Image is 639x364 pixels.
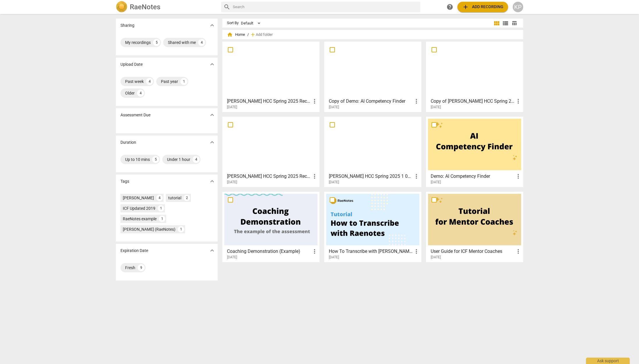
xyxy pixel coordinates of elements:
div: 2 [184,195,190,201]
span: [DATE] [329,255,339,260]
button: KP [513,2,523,12]
span: add [250,32,256,38]
div: Fresh [125,265,135,271]
span: more_vert [311,173,318,180]
span: view_module [493,20,500,27]
p: Tags [120,178,129,184]
span: help [446,3,453,10]
h3: Demo: AI Competency Finder [431,173,515,180]
div: 4 [193,156,200,163]
button: Show more [208,246,216,255]
a: How To Transcribe with [PERSON_NAME][DATE] [326,194,419,260]
a: Help [445,2,455,12]
div: 1 [180,78,187,85]
button: Show more [208,138,216,147]
div: Shared with me [168,40,196,45]
div: Under 1 hour [167,157,190,162]
h3: Kerry Puglisi HCC Spring 2025 1 060625 [329,173,413,180]
button: Upload [457,2,508,12]
button: Show more [208,60,216,69]
span: more_vert [311,248,318,255]
input: Search [233,2,418,12]
h3: How To Transcribe with RaeNotes [329,248,413,255]
a: User Guide for ICF Mentor Coaches[DATE] [428,194,521,260]
div: Up to 10 mins [125,157,150,162]
button: Show more [208,111,216,119]
div: 1 [178,226,184,232]
span: expand_more [209,178,216,185]
div: 4 [156,195,163,201]
span: expand_more [209,22,216,29]
div: 5 [153,39,160,46]
span: [DATE] [431,255,441,260]
a: [PERSON_NAME] HCC Spring 2025 Recording 2 video[DATE] [224,44,317,109]
img: Logo [116,1,127,13]
div: 4 [137,90,144,97]
div: 4 [146,78,153,85]
span: expand_more [209,111,216,118]
h2: RaeNotes [130,3,160,11]
div: ICF Updated 2019 [123,205,155,211]
span: more_vert [311,98,318,105]
p: Sharing [120,22,134,29]
div: 4 [198,39,205,46]
div: Older [125,90,135,96]
h3: Kerry Puglisi HCC Spring 2025 Recording 2 video [227,98,311,105]
a: Copy of [PERSON_NAME] HCC Spring 2025 Recording 2 video[DATE] [428,44,521,109]
p: Upload Date [120,61,143,68]
p: Assessment Due [120,112,150,118]
span: more_vert [413,173,420,180]
button: Show more [208,177,216,186]
span: more_vert [515,173,522,180]
button: Tile view [492,19,501,28]
span: expand_more [209,247,216,254]
span: [DATE] [227,255,237,260]
div: Past year [161,79,178,84]
span: / [247,33,249,37]
div: tutorial [168,195,181,201]
span: [DATE] [329,180,339,185]
a: [PERSON_NAME] HCC Spring 2025 1 060625[DATE] [326,119,419,184]
span: Add recording [462,3,503,10]
div: My recordings [125,40,151,45]
span: Add folder [256,33,273,37]
h3: Copy of Demo: AI Competency Finder [329,98,413,105]
div: Past week [125,79,144,84]
span: [DATE] [329,105,339,110]
button: List view [501,19,510,28]
span: table_chart [512,20,517,26]
div: [PERSON_NAME] [123,195,154,201]
span: view_list [502,20,509,27]
button: Show more [208,21,216,30]
div: Default [241,19,262,28]
span: [DATE] [431,105,441,110]
div: [PERSON_NAME] (RaeNotes) [123,226,175,232]
span: [DATE] [227,180,237,185]
span: more_vert [413,98,420,105]
button: Table view [510,19,519,28]
span: [DATE] [227,105,237,110]
a: Demo: AI Competency Finder[DATE] [428,119,521,184]
a: [PERSON_NAME] HCC Spring 2025 Recording 2 video[DATE] [224,119,317,184]
a: LogoRaeNotes [116,1,216,13]
div: RaeNotes example [123,216,157,222]
div: 1 [158,205,164,212]
span: home [227,32,233,38]
h3: Kerry Puglisi HCC Spring 2025 Recording 2 video [227,173,311,180]
h3: Coaching Demonstration (Example) [227,248,311,255]
span: expand_more [209,139,216,146]
p: Expiration Date [120,248,148,254]
span: more_vert [515,98,522,105]
span: expand_more [209,61,216,68]
span: more_vert [515,248,522,255]
a: Coaching Demonstration (Example)[DATE] [224,194,317,260]
h3: Copy of Kerry Puglisi HCC Spring 2025 Recording 2 video [431,98,515,105]
div: 9 [138,264,145,271]
div: Sort By [227,21,239,25]
p: Duration [120,139,136,145]
span: search [223,3,230,10]
h3: User Guide for ICF Mentor Coaches [431,248,515,255]
div: 5 [152,156,159,163]
a: Copy of Demo: AI Competency Finder[DATE] [326,44,419,109]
